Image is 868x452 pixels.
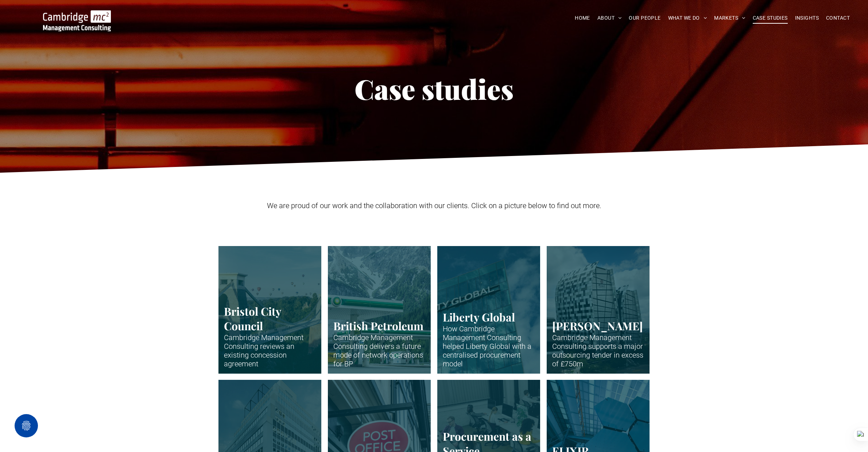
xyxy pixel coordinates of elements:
a: Clifton suspension bridge in Bristol with many hot air balloons over the trees [218,246,321,374]
span: Case studies [354,70,514,107]
a: One of the major office buildings for Norton Rose [547,246,650,374]
a: CASE STUDIES [749,12,791,24]
a: Your Business Transformed | Cambridge Management Consulting [43,11,111,19]
a: ABOUT [594,12,625,24]
a: MARKETS [710,12,749,24]
a: WHAT WE DO [664,12,711,24]
a: OUR PEOPLE [625,12,664,24]
span: We are proud of our work and the collaboration with our clients. Click on a picture below to find... [267,201,601,210]
a: HOME [571,12,594,24]
a: INSIGHTS [791,12,822,24]
a: Close up of BP petrol station [328,246,431,374]
a: Close-up of skyscraper with Liberty Global name [437,246,540,374]
a: CONTACT [822,12,853,24]
img: Go to Homepage [43,10,111,31]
